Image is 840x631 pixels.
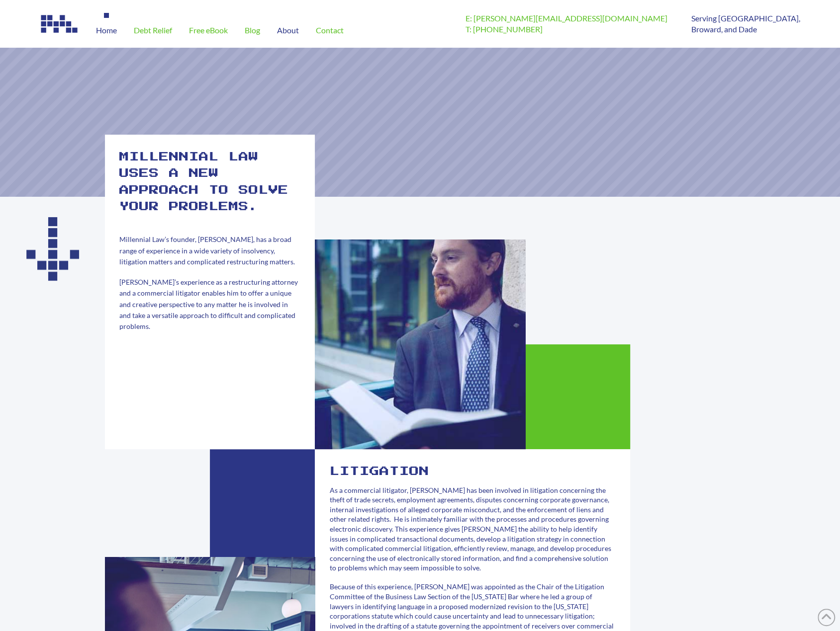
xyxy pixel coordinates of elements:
[269,13,307,48] a: About
[466,13,667,23] a: E: [PERSON_NAME][EMAIL_ADDRESS][DOMAIN_NAME]
[119,235,295,266] span: Millennial Law’s founder, [PERSON_NAME], has a broad range of experience in a wide variety of ins...
[691,13,800,35] p: Serving [GEOGRAPHIC_DATA], Broward, and Dade
[119,149,300,215] h2: Millennial law uses a new approach to solve your problems.
[88,13,125,48] a: Home
[119,278,298,331] span: [PERSON_NAME]’s experience as a restructuring attorney and a commercial litigator enables him to ...
[307,13,352,48] a: Contact
[189,26,228,34] span: Free eBook
[134,26,172,34] span: Debt Relief
[96,26,117,34] span: Home
[329,464,429,480] h2: Litigation
[316,26,344,34] span: Contact
[329,486,611,572] span: As a commercial litigator, [PERSON_NAME] has been involved in litigation concerning the theft of ...
[40,13,80,35] img: Image
[125,13,181,48] a: Debt Relief
[245,26,260,34] span: Blog
[236,13,269,48] a: Blog
[181,13,236,48] a: Free eBook
[277,26,299,34] span: About
[818,609,835,626] a: Back to Top
[466,24,543,34] a: T: [PHONE_NUMBER]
